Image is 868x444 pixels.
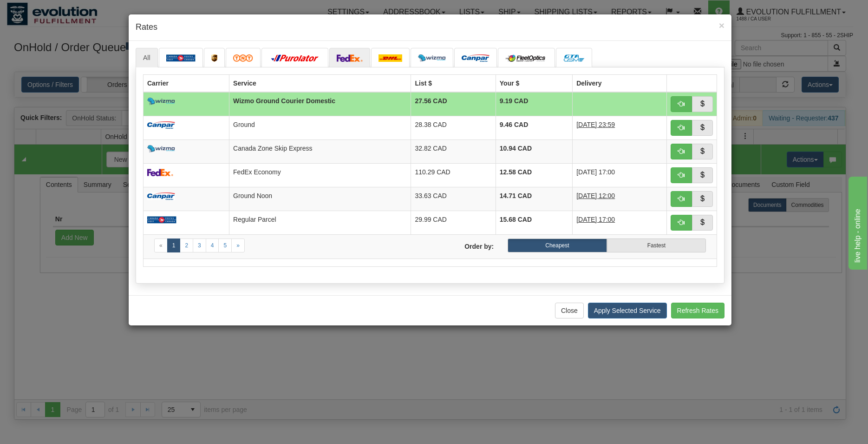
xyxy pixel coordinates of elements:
[496,74,572,92] th: Your $
[576,216,615,223] span: [DATE] 17:00
[147,169,173,176] img: FedEx.png
[505,54,548,62] img: CarrierLogo_10182.png
[147,192,175,200] img: campar.png
[379,54,402,62] img: dhl.png
[180,239,193,252] a: 2
[496,92,572,116] td: 9.19 CAD
[229,139,411,163] td: Canada Zone Skip Express
[847,174,867,269] iframe: chat widget
[418,54,446,62] img: wizmo.png
[147,121,175,129] img: campar.png
[229,74,411,92] th: Service
[193,239,206,252] a: 3
[411,92,496,116] td: 27.56 CAD
[508,239,607,252] label: Cheapest
[496,139,572,163] td: 10.94 CAD
[563,54,585,62] img: CarrierLogo_10191.png
[430,239,501,251] label: Order by:
[576,121,615,128] span: [DATE] 23:59
[496,163,572,187] td: 12.58 CAD
[218,239,232,252] a: 5
[269,54,321,62] img: purolator.png
[7,6,86,17] div: live help - online
[719,20,724,31] span: ×
[411,116,496,139] td: 28.38 CAD
[337,54,363,62] img: FedEx.png
[229,116,411,139] td: Ground
[411,163,496,187] td: 110.29 CAD
[496,211,572,234] td: 15.68 CAD
[671,303,724,318] button: Refresh Rates
[576,192,615,199] span: [DATE] 12:00
[147,145,175,152] img: wizmo.png
[411,211,496,234] td: 29.99 CAD
[166,54,196,62] img: Canada_post.png
[233,54,253,62] img: tnt.png
[154,239,168,252] a: Previous
[607,239,706,252] label: Fastest
[206,239,219,252] a: 4
[211,54,218,62] img: ups.png
[462,54,489,62] img: campar.png
[229,163,411,187] td: FedEx Economy
[231,239,245,252] a: Next
[411,187,496,211] td: 33.63 CAD
[573,211,667,234] td: 3 Days
[588,303,667,318] button: Apply Selected Service
[496,116,572,139] td: 9.46 CAD
[229,92,411,116] td: Wizmo Ground Courier Domestic
[167,239,181,252] a: 1
[555,303,584,318] button: Close
[411,74,496,92] th: List $
[573,74,667,92] th: Delivery
[236,242,240,249] span: »
[144,74,229,92] th: Carrier
[159,242,163,249] span: «
[573,187,667,211] td: 1 Day
[229,187,411,211] td: Ground Noon
[576,168,615,176] span: [DATE] 17:00
[719,20,724,30] button: Close
[136,48,158,67] a: All
[147,216,176,224] img: Canada_post.png
[573,116,667,139] td: 1 Day
[411,139,496,163] td: 32.82 CAD
[496,187,572,211] td: 14.71 CAD
[229,211,411,234] td: Regular Parcel
[147,98,175,105] img: wizmo.png
[136,21,724,33] h4: Rates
